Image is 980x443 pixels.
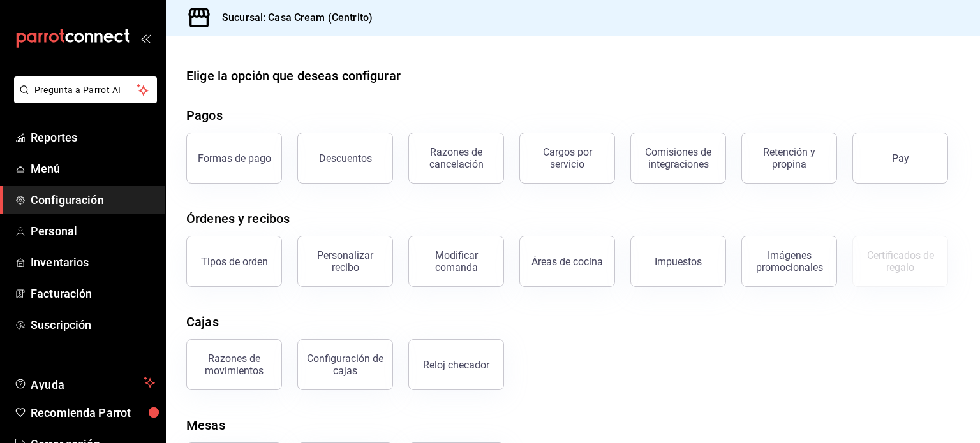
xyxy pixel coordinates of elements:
button: Cargos por servicio [519,133,615,184]
div: Imágenes promocionales [750,249,829,273]
button: Pregunta a Parrot AI [14,76,157,103]
button: Descuentos [297,133,393,184]
div: Formas de pago [198,152,271,164]
div: Certificados de regalo [861,249,940,273]
div: Razones de movimientos [195,352,274,377]
div: Configuración de cajas [306,352,385,377]
button: Impuestos [630,236,726,287]
span: Pregunta a Parrot AI [34,84,137,97]
div: Áreas de cocina [531,256,603,268]
button: Certificados de regalo [852,236,948,287]
button: Reloj checador [408,339,504,390]
button: Personalizar recibo [297,236,393,287]
div: Órdenes y recibos [186,209,290,228]
span: Inventarios [31,254,155,271]
div: Cajas [186,312,219,331]
h3: Sucursal: Casa Cream (Centrito) [212,10,373,25]
span: Ayuda [31,375,138,390]
div: Cargos por servicio [528,146,607,170]
div: Descuentos [319,152,372,164]
button: Pay [852,133,948,184]
button: Configuración de cajas [297,339,393,390]
button: Razones de cancelación [408,133,504,184]
a: Pregunta a Parrot AI [9,92,157,106]
div: Mesas [186,416,225,435]
div: Pagos [186,106,223,125]
div: Retención y propina [750,146,829,170]
button: Retención y propina [741,133,837,184]
button: open_drawer_menu [140,33,151,43]
button: Tipos de orden [186,236,282,287]
span: Recomienda Parrot [31,404,155,421]
span: Facturación [31,285,155,302]
div: Pay [892,152,909,164]
span: Personal [31,222,155,240]
div: Elige la opción que deseas configurar [186,66,401,85]
button: Imágenes promocionales [741,236,837,287]
span: Configuración [31,191,155,208]
button: Modificar comanda [408,236,504,287]
button: Áreas de cocina [519,236,615,287]
button: Comisiones de integraciones [630,133,726,184]
div: Comisiones de integraciones [639,146,718,170]
span: Reportes [31,129,155,146]
button: Razones de movimientos [186,339,282,390]
div: Tipos de orden [201,256,268,268]
div: Modificar comanda [417,249,496,273]
div: Personalizar recibo [306,249,385,273]
div: Impuestos [655,256,702,268]
div: Razones de cancelación [417,146,496,170]
div: Reloj checador [423,359,489,371]
span: Menú [31,160,155,177]
span: Suscripción [31,316,155,333]
button: Formas de pago [186,133,282,184]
